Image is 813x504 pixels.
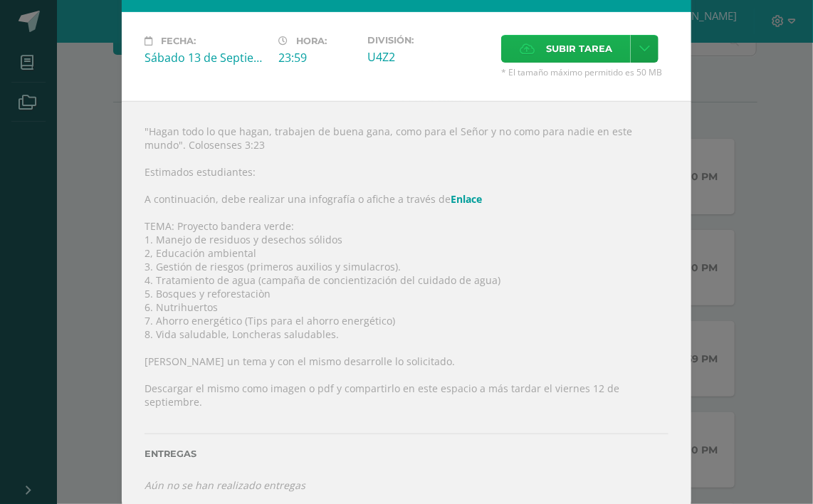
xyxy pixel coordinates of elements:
span: Fecha: [161,36,196,46]
label: Entregas [145,448,668,459]
div: Sábado 13 de Septiembre [145,50,267,65]
div: U4Z2 [367,49,490,65]
div: 23:59 [278,50,356,65]
label: División: [367,35,490,46]
span: Subir tarea [546,36,612,62]
span: Hora: [296,36,327,46]
a: Enlace [451,192,482,206]
i: Aún no se han realizado entregas [145,478,305,492]
span: * El tamaño máximo permitido es 50 MB [501,66,668,78]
